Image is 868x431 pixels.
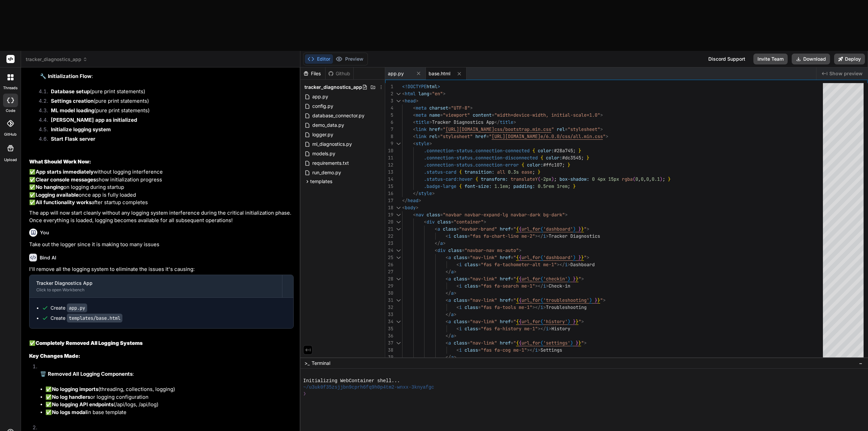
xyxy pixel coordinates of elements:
[516,254,519,260] span: {
[521,254,540,260] span: url_for
[467,233,470,239] span: =
[576,340,578,346] span: }
[413,112,416,118] span: <
[40,73,294,80] p: :
[325,70,353,77] div: Github
[578,254,581,260] span: }
[424,183,456,189] span: .badge-large
[456,226,459,232] span: =
[519,276,521,282] span: {
[513,183,535,189] span: padding:
[408,197,418,203] span: head
[45,97,294,107] li: (pure print statements)
[589,297,592,303] span: )
[29,168,294,207] p: ✅ without logging interference ✅ show initialization progress ✅ on logging during startup ✅ once ...
[454,219,484,225] span: "container"
[29,275,282,297] button: Tracker Diagnostics AppClick to open Workbench
[394,247,403,254] div: Click to collapse the range.
[429,105,448,111] span: charset
[516,318,519,325] span: {
[576,318,578,325] span: }
[394,218,403,226] div: Click to collapse the range.
[394,90,403,97] div: Click to collapse the range.
[388,70,404,77] span: app.py
[557,126,565,132] span: rel
[644,176,646,182] span: ,
[459,226,497,232] span: "navbar-brand"
[385,190,393,197] div: 16
[424,155,538,161] span: .connection-status.connection-disconnected
[554,176,557,182] span: ;
[429,112,440,118] span: name
[312,140,353,148] span: ml_diagnostics.py
[385,247,393,254] div: 24
[513,226,516,232] span: "
[597,297,600,303] span: }
[6,108,15,114] label: code
[562,155,581,161] span: #dc3545
[481,176,508,182] span: transform:
[540,297,543,303] span: (
[413,212,416,218] span: <
[440,126,443,132] span: =
[592,176,595,182] span: 0
[578,148,581,154] span: }
[519,226,521,232] span: {
[565,126,568,132] span: =
[312,159,350,167] span: requirements.txt
[492,112,494,118] span: =
[576,276,578,282] span: }
[508,183,511,189] span: ;
[494,126,551,132] span: css/bootstrap.min.css
[606,133,608,139] span: >
[540,318,543,325] span: (
[424,219,427,225] span: <
[622,176,633,182] span: rgba
[51,136,95,142] strong: Start Flask server
[516,297,519,303] span: {
[385,240,393,247] div: 23
[385,147,393,154] div: 10
[51,98,94,104] strong: Settings creation
[551,176,554,182] span: )
[333,54,366,64] button: Preview
[45,88,294,97] li: (pure print statements)
[540,226,543,232] span: (
[385,226,393,233] div: 21
[36,199,92,205] strong: All functionality works
[416,204,418,211] span: >
[600,126,603,132] span: >
[413,190,418,196] span: </
[492,133,540,139] span: [URL][DOMAIN_NAME]
[568,126,600,132] span: "stylesheet"
[443,212,565,218] span: "navbar navbar-expand-lg navbar-dark bg-dark"
[305,54,333,64] button: Editor
[543,233,546,239] span: i
[51,126,111,133] strong: Initialize logging system
[451,105,470,111] span: "UTF-8"
[663,176,665,182] span: ;
[385,112,393,119] div: 5
[416,133,427,139] span: link
[416,126,427,132] span: link
[834,54,865,64] button: Deploy
[435,226,437,232] span: <
[568,162,570,168] span: }
[429,133,437,139] span: rel
[4,157,17,163] label: Upload
[521,318,540,325] span: url_for
[424,176,473,182] span: .status-card:hover
[416,105,427,111] span: meta
[584,226,587,232] span: "
[551,126,554,132] span: "
[413,105,416,111] span: <
[312,93,329,101] span: app.py
[668,176,671,182] span: }
[581,254,584,260] span: }
[402,98,405,104] span: <
[394,211,403,218] div: Click to collapse the range.
[312,112,365,120] span: database_connector.py
[385,204,393,211] div: 18
[573,254,576,260] span: )
[385,197,393,204] div: 17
